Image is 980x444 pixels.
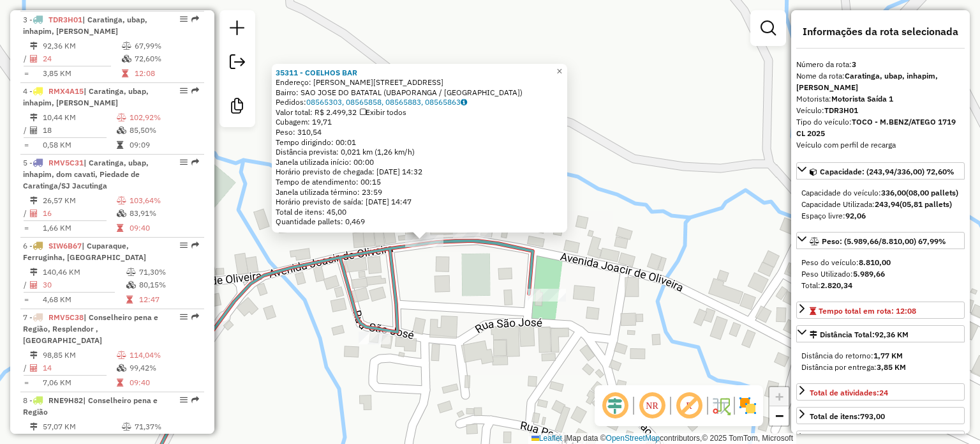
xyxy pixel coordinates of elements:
[30,351,38,359] i: Distância Total
[126,281,136,289] i: % de utilização da cubagem
[796,302,965,319] a: Tempo total em rota: 12:08
[801,187,960,199] div: Capacidade do veículo:
[129,111,199,124] td: 102,92%
[23,293,29,306] td: =
[276,187,563,197] div: Janela utilizada término: 23:59
[820,280,852,290] strong: 2.820,34
[875,330,909,339] span: 92,36 KM
[180,158,188,166] em: Opções
[801,280,960,291] div: Total:
[23,86,149,107] span: 4 -
[23,207,29,220] td: /
[801,350,960,362] div: Distância do retorno:
[796,232,965,249] a: Peso: (5.989,66/8.810,00) 67,99%
[126,296,133,303] i: Tempo total em rota
[276,167,563,177] div: Horário previsto de chegada: [DATE] 14:32
[276,97,563,107] div: Pedidos:
[769,387,789,406] a: Zoom in
[801,199,960,210] div: Capacidade Utilizada:
[674,390,704,421] span: Exibir rótulo
[225,49,250,78] a: Exportar sessão
[796,139,965,151] div: Veículo com perfil de recarga
[822,236,946,246] span: Peso: (5.989,66/8.810,00) 67,99%
[810,411,885,422] div: Total de itens:
[796,407,965,424] a: Total de itens:793,00
[801,210,960,222] div: Espaço livre:
[138,266,199,279] td: 71,30%
[276,67,357,77] strong: 35311 - COELHOS BAR
[900,199,952,209] strong: (05,81 pallets)
[796,105,965,116] div: Veículo:
[461,98,467,106] i: Observações
[820,167,954,176] span: Capacidade: (243,94/336,00) 72,60%
[801,268,960,280] div: Peso Utilizado:
[769,406,789,425] a: Zoom out
[276,127,563,137] div: Peso: 310,54
[122,70,128,77] i: Tempo total em rota
[129,376,199,389] td: 09:40
[23,67,29,80] td: =
[117,197,126,204] i: % de utilização do peso
[180,313,188,321] em: Opções
[48,312,84,322] span: RMV5C38
[276,77,563,88] div: Endereço: [PERSON_NAME][STREET_ADDRESS]
[138,279,199,291] td: 80,15%
[129,349,199,362] td: 114,04%
[42,266,126,279] td: 140,46 KM
[600,390,630,421] span: Ocultar deslocamento
[191,158,199,166] em: Rota exportada
[180,396,188,404] em: Opções
[796,71,938,92] strong: Caratinga, ubap, inhapim, [PERSON_NAME]
[796,252,965,296] div: Peso: (5.989,66/8.810,00) 67,99%
[23,15,147,36] span: | Caratinga, ubap, inhapim, [PERSON_NAME]
[276,117,563,127] div: Cubagem: 19,71
[42,376,116,389] td: 7,06 KM
[556,65,562,76] span: ×
[30,42,38,50] i: Distância Total
[755,15,781,41] a: Exibir filtros
[276,157,563,167] div: Janela utilizada início: 00:00
[191,313,199,321] em: Rota exportada
[30,423,38,431] i: Distância Total
[134,67,198,80] td: 12:08
[129,139,199,151] td: 09:09
[42,420,121,433] td: 57,07 KM
[23,139,29,151] td: =
[552,63,567,79] a: Close popup
[122,42,131,50] i: % de utilização do peso
[134,420,198,433] td: 71,37%
[129,222,199,234] td: 09:40
[23,279,29,291] td: /
[23,222,29,234] td: =
[23,158,149,190] span: | Caratinga, ubap, inhapim, dom cavati, Piedade de Caratinga/SJ Jacutinga
[860,411,885,421] strong: 793,00
[796,59,965,70] div: Número da rota:
[42,194,116,207] td: 26,57 KM
[23,15,147,36] span: 3 -
[276,217,563,227] div: Quantidade pallets: 0,469
[122,423,131,431] i: % de utilização do peso
[117,114,126,121] i: % de utilização do peso
[225,15,250,44] a: Nova sessão e pesquisa
[23,312,158,345] span: | Conselheiro pena e Região, Resplendor , [GEOGRAPHIC_DATA]
[796,70,965,93] div: Nome da rota:
[276,67,563,227] div: Tempo de atendimento: 00:15
[122,55,131,63] i: % de utilização da cubagem
[796,116,965,139] div: Tipo do veículo:
[42,279,126,291] td: 30
[191,15,199,23] em: Rota exportada
[23,241,146,262] span: | Cuparaque, Ferruginha, [GEOGRAPHIC_DATA]
[42,139,116,151] td: 0,58 KM
[831,94,893,103] strong: Motorista Saída 1
[42,293,126,306] td: 4,68 KM
[23,86,149,107] span: | Caratinga, ubap, inhapim, [PERSON_NAME]
[48,241,82,250] span: SIW6B67
[276,137,563,148] div: Tempo dirigindo: 00:01
[276,147,563,157] div: Distância prevista: 0,021 km (1,26 km/h)
[852,59,856,69] strong: 3
[23,124,29,137] td: /
[134,52,198,65] td: 72,60%
[775,388,783,404] span: +
[845,211,866,220] strong: 92,06
[42,362,116,374] td: 14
